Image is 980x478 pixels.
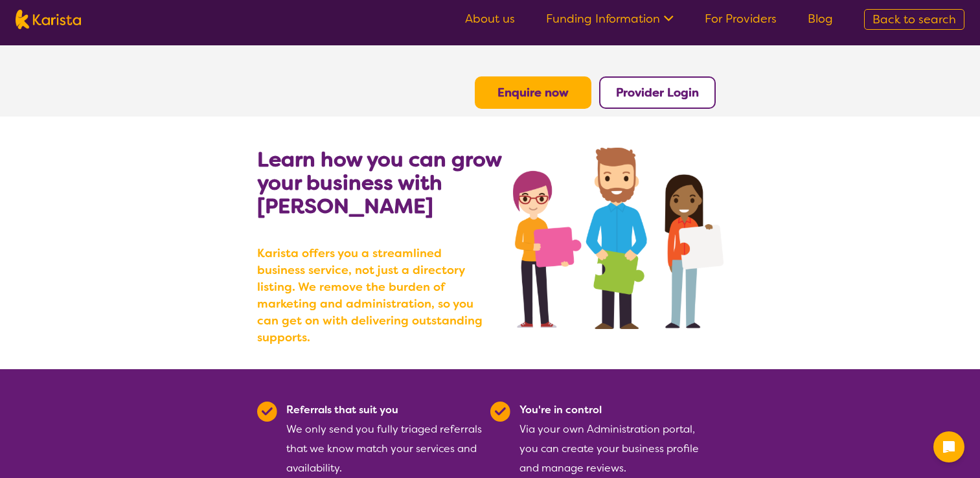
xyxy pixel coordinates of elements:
[513,148,723,329] img: grow your business with Karista
[864,9,964,30] a: Back to search
[546,11,674,27] a: Funding Information
[616,85,699,100] a: Provider Login
[490,402,510,422] img: Tick
[286,400,483,478] div: We only send you fully triaged referrals that we know match your services and availability.
[599,76,716,109] button: Provider Login
[497,85,569,100] a: Enquire now
[808,11,833,27] a: Blog
[519,403,602,416] b: You're in control
[872,12,956,27] span: Back to search
[705,11,777,27] a: For Providers
[16,10,81,29] img: Karista logo
[475,76,591,109] button: Enquire now
[465,11,515,27] a: About us
[286,403,398,416] b: Referrals that suit you
[257,146,501,220] b: Learn how you can grow your business with [PERSON_NAME]
[257,402,277,422] img: Tick
[519,400,716,478] div: Via your own Administration portal, you can create your business profile and manage reviews.
[257,245,490,346] b: Karista offers you a streamlined business service, not just a directory listing. We remove the bu...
